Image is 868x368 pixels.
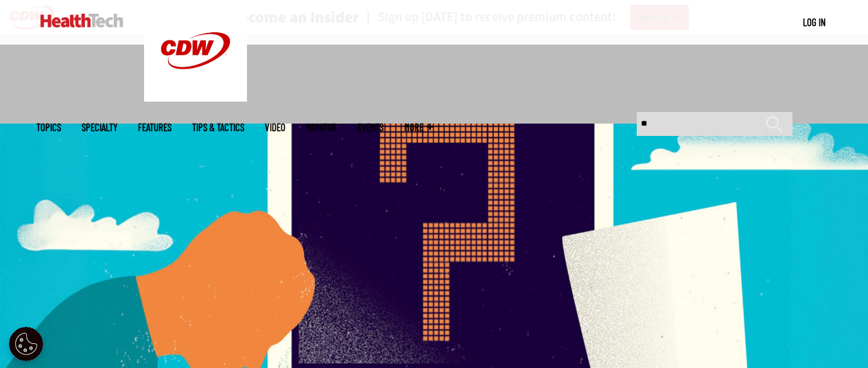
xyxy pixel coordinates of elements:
img: Home [40,14,124,27]
button: Open Preferences [9,327,43,361]
a: CDW [144,91,247,105]
a: Video [265,122,285,133]
span: Topics [36,122,61,133]
a: Log in [803,16,825,28]
div: User menu [803,15,825,30]
a: Features [138,122,172,133]
a: MonITor [306,122,337,133]
span: Specialty [82,122,117,133]
a: Events [357,122,384,133]
a: Tips & Tactics [192,122,244,133]
span: More [404,122,433,133]
div: Cookie Settings [9,327,43,361]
